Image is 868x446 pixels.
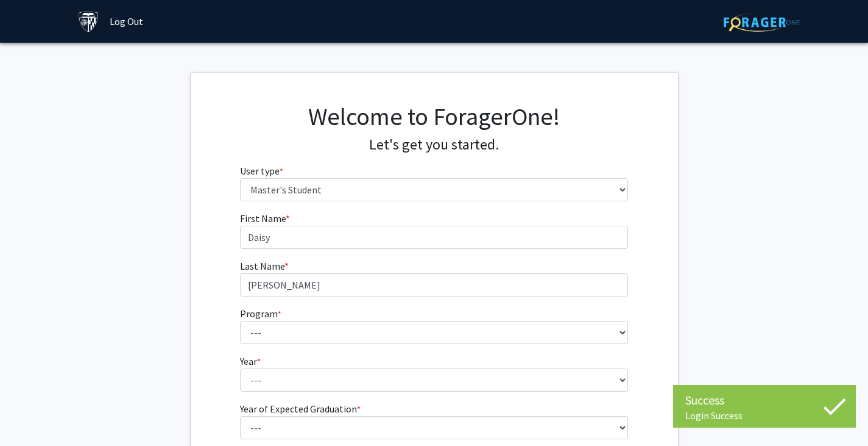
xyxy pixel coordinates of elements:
img: ForagerOne Logo [724,13,800,32]
iframe: Chat [9,391,52,437]
label: User type [240,164,283,178]
div: Success [685,391,844,409]
label: Year [240,354,261,369]
div: Login Success [685,409,844,422]
span: First Name [240,212,286,225]
h1: Welcome to ForagerOne! [240,102,628,131]
img: Johns Hopkins University Logo [78,11,99,32]
h4: Let's get you started. [240,136,628,154]
label: Year of Expected Graduation [240,401,361,416]
label: Program [240,306,281,321]
span: Last Name [240,260,284,272]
